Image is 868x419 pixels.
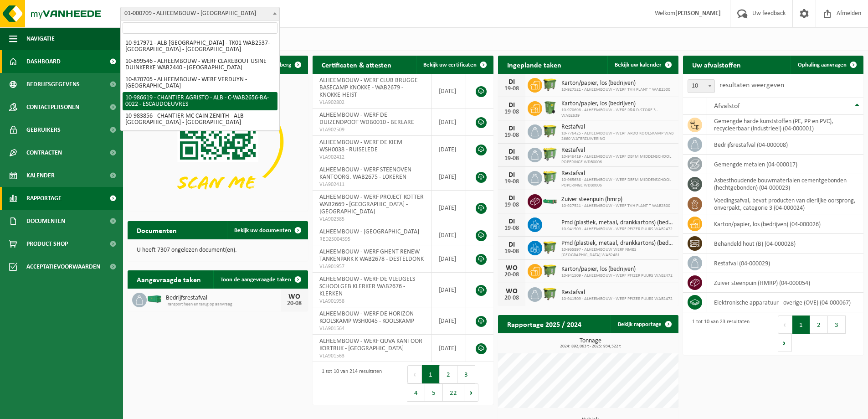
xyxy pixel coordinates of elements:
a: Bekijk uw certificaten [416,56,493,74]
span: 2024: 892,063 t - 2025: 934,522 t [503,344,678,349]
div: DI [503,171,521,179]
span: Rapportage [26,187,62,210]
span: Bekijk uw certificaten [423,62,477,68]
span: ALHEEMBOUW - WERF DE HORIZON KOOLSKAMP WSH0045 - KOOLSKAMP [319,310,414,325]
span: Bekijk uw kalender [615,62,662,68]
td: gemengde harde kunststoffen (PE, PP en PVC), recycleerbaar (industrieel) (04-000001) [707,115,863,135]
div: 19-08 [503,225,521,232]
span: Restafval [561,147,674,154]
span: 10-927521 - ALHEEMBOUW - WERF TVH PLANT T WAB2500 [561,87,670,93]
td: restafval (04-000029) [707,253,863,273]
span: Navigatie [26,27,55,50]
label: resultaten weergeven [719,82,784,89]
h2: Aangevraagde taken [128,270,210,288]
img: WB-1100-HPE-GN-50 [542,239,558,255]
div: 20-08 [503,295,521,301]
img: HK-XC-40-GN-00 [147,295,162,303]
span: ALHEEMBOUW - WERF PROJECT KOTTER WAB2669 - [GEOGRAPHIC_DATA] - [GEOGRAPHIC_DATA] [319,194,424,215]
span: 10-965638 - ALHEEMBOUW - WERF DBFM MIDDENSCHOOL POPERINGE WDB0006 [561,177,674,188]
li: 10-870705 - ALHEEMBOUW - WERF VERDUYN - [GEOGRAPHIC_DATA] [123,74,277,92]
span: ALHEEMBOUW - WERF QUVA KANTOOR KORTRIJK - [GEOGRAPHIC_DATA] [319,338,422,352]
span: Restafval [561,289,673,296]
div: DI [503,241,521,248]
td: karton/papier, los (bedrijven) (04-000026) [707,214,863,234]
span: Restafval [561,124,674,131]
span: ALHEEMBOUW - WERF STEENOVEN KANTOORG. WAB2675 - LOKEREN [319,166,411,181]
li: 10-983856 - CHANTIER MC CAIN ZENITH - ALB [GEOGRAPHIC_DATA] - [GEOGRAPHIC_DATA] [123,110,277,129]
td: [DATE] [432,245,466,273]
button: 3 [828,316,846,334]
span: VLA902509 [319,126,425,134]
span: Bedrijfsrestafval [166,295,281,302]
span: 10-965897 - ALHEEMBOUW WERF NMBS [GEOGRAPHIC_DATA] WAB2481 [561,247,674,258]
span: 10-941509 - ALHEEMBOUW - WERF PFIZER PUURS WAB2472 [561,227,674,232]
span: 01-000709 - ALHEEMBOUW - OOSTNIEUWKERKE [120,7,280,21]
img: Download de VHEPlus App [128,74,308,209]
td: zuiver steenpuin (HMRP) (04-000054) [707,273,863,293]
button: Verberg [264,56,307,74]
img: HK-XC-10-GN-00 [542,197,558,205]
span: 10-941509 - ALHEEMBOUW - WERF PFIZER PUURS WAB2472 [561,296,673,302]
td: [DATE] [432,273,466,307]
span: Acceptatievoorwaarden [26,255,100,278]
span: ALHEEMBOUW - WERF CLUB BRUGGE BASECAMP KNOKKE - WAB2679 - KNOKKE-HEIST [319,77,418,98]
span: VLA901958 [319,298,425,305]
span: VLA902802 [319,99,425,106]
img: WB-1100-HPE-GN-50 [542,263,558,278]
span: 10-941509 - ALHEEMBOUW - WERF PFIZER PUURS WAB2472 [561,273,673,279]
div: WO [285,293,303,300]
span: RED25004595 [319,236,425,243]
a: Bekijk uw kalender [607,56,678,74]
button: 5 [425,383,443,402]
img: WB-1100-HPE-GN-50 [542,123,558,139]
td: [DATE] [432,335,466,362]
h2: Certificaten & attesten [313,56,401,73]
h2: Ingeplande taken [498,56,570,73]
img: WB-0660-HPE-GN-50 [542,170,558,185]
td: [DATE] [432,307,466,335]
td: elektronische apparatuur - overige (OVE) (04-000067) [707,293,863,312]
span: Bedrijfsgegevens [26,73,80,96]
div: 19-08 [503,86,521,92]
span: Verberg [271,62,291,68]
button: 22 [443,383,464,402]
span: Contracten [26,141,62,164]
span: 10 [688,80,714,93]
div: DI [503,148,521,155]
span: Toon de aangevraagde taken [221,277,291,283]
button: Previous [778,316,792,334]
button: 1 [422,365,440,383]
span: Karton/papier, los (bedrijven) [561,100,674,108]
img: WB-1100-HPE-GN-50 [542,77,558,92]
td: voedingsafval, bevat producten van dierlijke oorsprong, onverpakt, categorie 3 (04-000024) [707,194,863,214]
span: Karton/papier, los (bedrijven) [561,266,673,273]
button: 1 [792,316,810,334]
span: ALHEEMBOUW - WERF DE VLEUGELS SCHOOLGEB KLERKER WAB2676 - KLERKEN [319,276,415,297]
td: [DATE] [432,136,466,163]
td: [DATE] [432,163,466,191]
a: Bekijk rapportage [611,315,678,333]
h2: Uw afvalstoffen [683,56,750,73]
div: 20-08 [503,272,521,278]
h2: Rapportage 2025 / 2024 [498,315,591,333]
h2: Documenten [128,221,186,239]
span: ALHEEMBOUW - WERF DE DUIZENDPOOT WDB0010 - BERLARE [319,112,414,126]
div: DI [503,125,521,132]
li: 10-986619 - CHANTIER AGRISTO - ALB - C-WAB2656-BA-0022 - ESCAUDOEUVRES [123,92,277,110]
img: WB-1100-HPE-GN-50 [542,286,558,301]
span: 10 [688,79,715,93]
span: Product Shop [26,233,68,255]
button: 4 [407,383,425,402]
span: 10-927521 - ALHEEMBOUW - WERF TVH PLANT T WAB2500 [561,203,670,209]
span: 10-776425 - ALHEEMBOUW - WERF ARDO KOOLSKAMP WAB 2660 WATERZUIVERING [561,131,674,142]
span: Zuiver steenpuin (hmrp) [561,196,670,203]
a: Ophaling aanvragen [791,56,863,74]
span: Pmd (plastiek, metaal, drankkartons) (bedrijven) [561,240,674,247]
span: Dashboard [26,50,61,73]
div: 1 tot 10 van 214 resultaten [317,364,382,403]
div: 19-08 [503,132,521,139]
button: Next [778,334,792,352]
span: 01-000709 - ALHEEMBOUW - OOSTNIEUWKERKE [121,7,279,20]
span: ALHEEMBOUW - [GEOGRAPHIC_DATA] [319,228,419,235]
div: 19-08 [503,179,521,185]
